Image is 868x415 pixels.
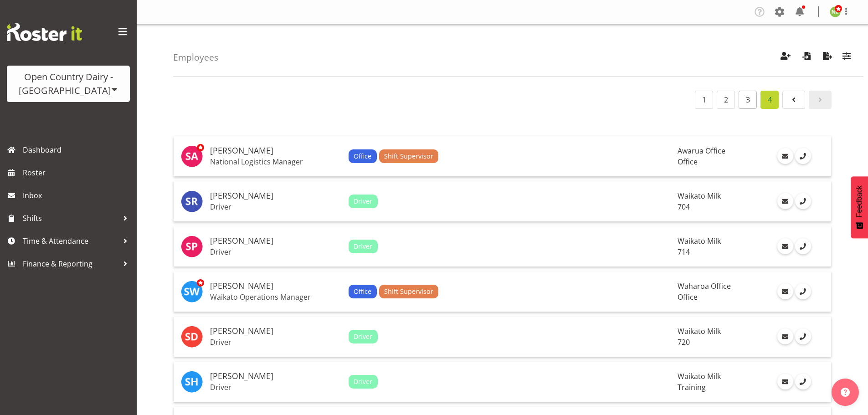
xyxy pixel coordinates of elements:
span: Office [678,157,698,167]
a: Email Employee [777,283,793,299]
a: Email Employee [777,328,793,344]
a: Email Employee [777,374,793,389]
a: Email Employee [777,238,793,254]
a: Page 3. [782,91,805,109]
span: Shift Supervisor [384,151,433,161]
span: 714 [678,247,690,257]
img: steve-hart11705.jpg [181,371,203,393]
img: stacey-allen7479.jpg [181,145,203,167]
a: Page 1. [695,91,713,109]
p: Waikato Operations Manager [210,292,341,302]
span: Awarua Office [678,146,725,156]
span: Waharoa Office [678,281,731,291]
span: Shifts [23,211,118,225]
button: Filter Employees [837,47,856,67]
a: Page 3. [739,91,757,109]
a: Call Employee [795,283,811,299]
span: 704 [678,202,690,212]
a: Call Employee [795,148,811,164]
a: Page 2. [717,91,735,109]
a: Call Employee [795,374,811,389]
span: Waikato Milk [678,236,721,246]
span: Driver [354,196,372,206]
span: 720 [678,337,690,347]
button: Export Employees [818,47,837,67]
span: Roster [23,166,132,179]
button: Feedback - Show survey [851,176,868,238]
img: help-xxl-2.png [841,388,850,397]
p: Driver [210,247,341,256]
span: Dashboard [23,143,132,157]
span: Driver [354,332,372,342]
span: Feedback [855,185,863,217]
p: National Logistics Manager [210,157,341,166]
span: Inbox [23,189,132,202]
img: stephen-rae11257.jpg [181,190,203,212]
span: Finance & Reporting [23,257,118,271]
span: Office [354,151,371,161]
p: Driver [210,383,341,392]
p: Driver [210,338,341,347]
h5: [PERSON_NAME] [210,236,341,246]
h4: Employees [173,52,218,62]
a: Email Employee [777,193,793,209]
h5: [PERSON_NAME] [210,372,341,381]
div: Open Country Dairy - [GEOGRAPHIC_DATA] [16,70,121,97]
span: Driver [354,377,372,387]
h5: [PERSON_NAME] [210,146,341,155]
span: Waikato Milk [678,371,721,381]
span: Time & Attendance [23,234,118,248]
span: Waikato Milk [678,326,721,336]
a: Page 5. [809,91,832,109]
img: stephen-parsons10323.jpg [181,236,203,257]
a: Email Employee [777,148,793,164]
img: steve-webb8258.jpg [181,281,203,302]
span: Waikato Milk [678,191,721,201]
span: Driver [354,241,372,251]
a: Call Employee [795,238,811,254]
img: steve-daly9913.jpg [181,326,203,348]
h5: [PERSON_NAME] [210,282,341,291]
img: Rosterit website logo [7,23,82,41]
h5: [PERSON_NAME] [210,191,341,200]
a: Call Employee [795,193,811,209]
span: Training [678,382,706,392]
span: Office [678,292,698,302]
a: Call Employee [795,328,811,344]
img: nicole-lloyd7454.jpg [830,6,841,17]
button: Import Employees [797,47,816,67]
button: Create Employees [776,47,795,67]
span: Shift Supervisor [384,287,433,297]
span: Office [354,287,371,297]
h5: [PERSON_NAME] [210,327,341,336]
p: Driver [210,202,341,211]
